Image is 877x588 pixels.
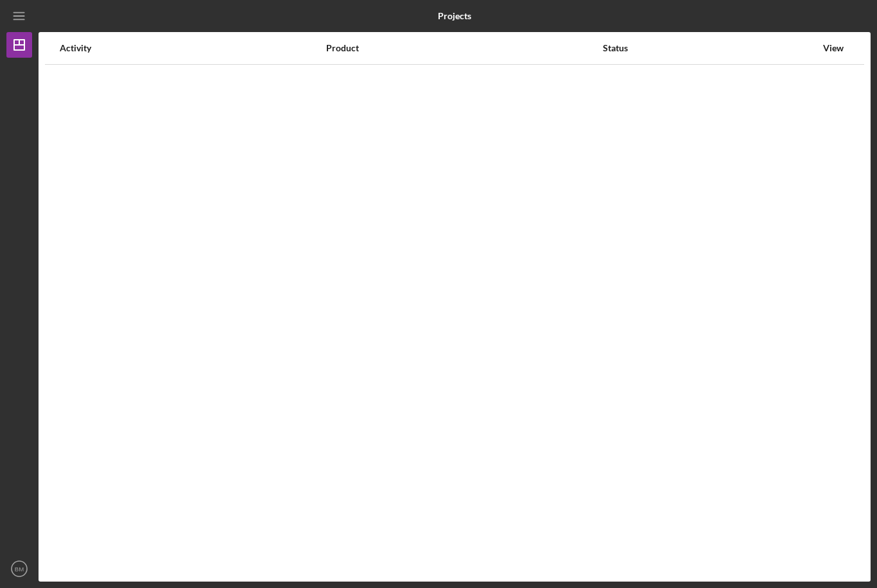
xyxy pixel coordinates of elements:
[60,43,325,53] div: Activity
[326,43,602,53] div: Product
[817,43,849,53] div: View
[603,43,816,53] div: Status
[438,11,471,21] b: Projects
[15,566,24,573] text: BM
[6,556,32,582] button: BM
